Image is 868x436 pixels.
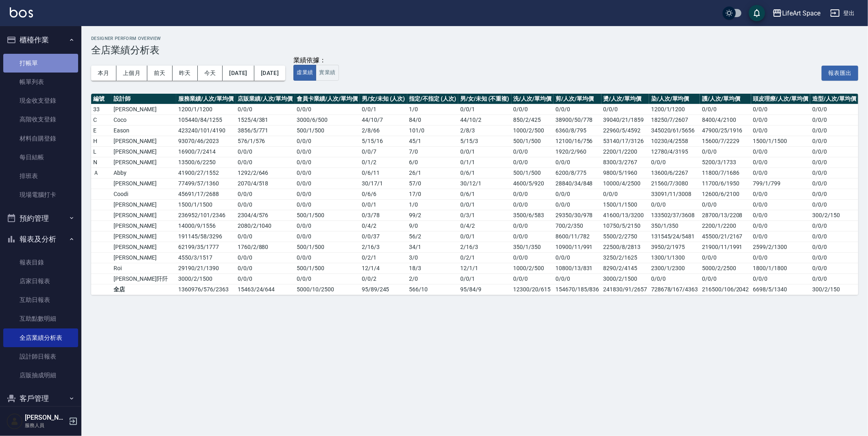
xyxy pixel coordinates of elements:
[512,94,554,104] th: 洗/人次/單均價
[236,210,295,220] td: 2304 / 4 / 576
[295,178,360,189] td: 0 / 0 / 0
[458,189,511,199] td: 0 / 6 / 1
[316,65,339,81] button: 實業績
[407,94,459,104] th: 指定/不指定 (人次)
[91,66,116,81] button: 本月
[3,208,78,229] button: 預約管理
[295,273,360,284] td: 0 / 0 / 0
[512,273,554,284] td: 0/0/0
[769,5,824,22] button: LifeArt Space
[700,199,751,210] td: 0/0/0
[407,231,459,242] td: 56 / 2
[10,7,33,18] img: Logo
[751,199,811,210] td: 0/0/0
[112,125,176,136] td: Eason
[649,220,700,231] td: 350/1/350
[700,167,751,178] td: 11800/7/1686
[116,66,147,81] button: 上個月
[810,220,858,231] td: 0/0/0
[751,189,811,199] td: 0/0/0
[407,210,459,220] td: 99 / 2
[751,263,811,273] td: 1800/1/1800
[360,220,407,231] td: 0 / 4 / 2
[553,220,601,231] td: 700/2/350
[236,115,295,125] td: 1525 / 4 / 381
[458,157,511,167] td: 0 / 1 / 1
[295,167,360,178] td: 0 / 0 / 0
[649,252,700,263] td: 1300/1/1300
[649,199,700,210] td: 0/0/0
[601,94,649,104] th: 燙/人次/單均價
[822,68,858,76] a: 報表匯出
[601,157,649,167] td: 8300/3/2767
[295,189,360,199] td: 0 / 0 / 0
[360,125,407,136] td: 2 / 8 / 66
[407,178,459,189] td: 57 / 0
[295,242,360,252] td: 500 / 1 / 500
[3,185,78,204] a: 現場電腦打卡
[176,252,236,263] td: 4550 / 3 / 1517
[810,252,858,263] td: 0/0/0
[810,189,858,199] td: 0/0/0
[700,178,751,189] td: 11700/6/1950
[112,199,176,210] td: [PERSON_NAME]
[3,347,78,366] a: 設計師日報表
[112,136,176,146] td: [PERSON_NAME]
[601,273,649,284] td: 3000/2/1500
[236,220,295,231] td: 2080 / 2 / 1040
[512,167,554,178] td: 500/1/500
[112,189,176,199] td: Coodi
[236,189,295,199] td: 0 / 0 / 0
[91,94,858,295] table: a dense table
[293,65,316,81] button: 虛業績
[3,54,78,73] a: 打帳單
[91,104,112,115] td: 33
[360,104,407,115] td: 0 / 0 / 1
[3,388,78,409] button: 客戶管理
[112,178,176,189] td: [PERSON_NAME]
[295,157,360,167] td: 0 / 0 / 0
[512,125,554,136] td: 1000/2/500
[810,231,858,242] td: 0/0/0
[601,263,649,273] td: 8290/2/4145
[458,273,511,284] td: 0 / 0 / 1
[3,291,78,309] a: 互助日報表
[751,220,811,231] td: 0/0/0
[822,66,858,81] button: 報表匯出
[601,210,649,220] td: 41600/13/3200
[360,157,407,167] td: 0 / 1 / 2
[601,220,649,231] td: 10750/5/2150
[458,104,511,115] td: 0 / 0 / 1
[236,104,295,115] td: 0 / 0 / 0
[601,136,649,146] td: 53140/17/3126
[254,66,285,81] button: [DATE]
[91,94,112,104] th: 編號
[91,136,112,146] td: H
[601,146,649,157] td: 2200/1/2200
[360,146,407,157] td: 0 / 0 / 7
[649,210,700,220] td: 133502/37/3608
[295,146,360,157] td: 0 / 0 / 0
[176,115,236,125] td: 105440 / 84 / 1255
[236,199,295,210] td: 0 / 0 / 0
[91,125,112,136] td: E
[751,231,811,242] td: 0/0/0
[360,189,407,199] td: 0 / 6 / 6
[176,220,236,231] td: 14000 / 9 / 1556
[553,104,601,115] td: 0/0/0
[700,146,751,157] td: 0/0/0
[700,242,751,252] td: 21900/11/1991
[649,231,700,242] td: 131545/24/5481
[553,136,601,146] td: 12100/16/756
[700,136,751,146] td: 15600/7/2229
[112,273,176,284] td: [PERSON_NAME]阡阡
[601,189,649,199] td: 0/0/0
[553,189,601,199] td: 0/0/0
[700,252,751,263] td: 0/0/0
[649,125,700,136] td: 345020/61/5656
[236,231,295,242] td: 0 / 0 / 0
[3,148,78,167] a: 每日結帳
[782,8,820,18] div: LifeArt Space
[360,210,407,220] td: 0 / 3 / 78
[7,413,23,429] img: Person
